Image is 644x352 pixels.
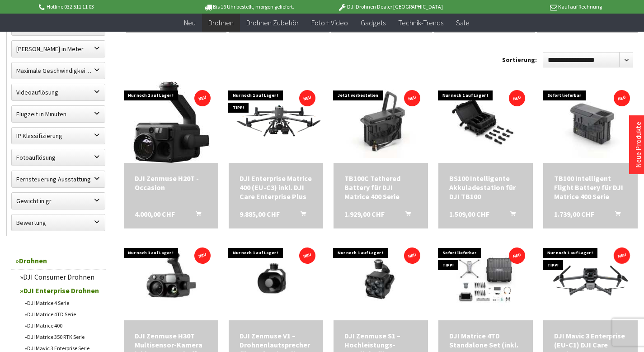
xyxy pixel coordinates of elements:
[543,253,638,306] img: DJI Mavic 3 Enterprise (EU-C1) DJI Care Basic M3E
[461,1,602,12] p: Kauf auf Rechnung
[12,62,105,79] label: Maximale Geschwindigkeit in km/h
[438,86,533,158] img: BS100 Intelligente Akkuladestation für DJI TB100
[604,209,626,221] button: In den Warenkorb
[131,81,212,163] img: DJI Zenmuse H20T - Occasion
[20,309,106,320] a: DJI Matrice 4TD Serie
[449,174,522,201] a: BS100 Intelligente Akkuladestation für DJI TB100 1.509,00 CHF In den Warenkorb
[395,209,416,221] button: In den Warenkorb
[240,14,305,32] a: Drohnen Zubehör
[240,209,280,219] span: 9.885,00 CHF
[20,320,106,331] a: DJI Matrice 400
[290,209,311,221] button: In den Warenkorb
[15,284,106,297] a: DJI Enterprise Drohnen
[135,174,207,192] a: DJI Zenmuse H20T - Occasion 4.000,00 CHF In den Warenkorb
[361,18,385,27] span: Gadgets
[184,18,196,27] span: Neu
[38,1,179,12] p: Hotline 032 511 11 03
[178,14,202,32] a: Neu
[450,14,476,32] a: Sale
[398,18,443,27] span: Technik-Trends
[15,270,106,284] a: DJI Consumer Drohnen
[12,41,105,57] label: Maximale Flughöhe in Meter
[208,18,234,27] span: Drohnen
[456,18,470,27] span: Sale
[240,174,312,201] div: DJI Enterprise Matrice 400 (EU-C3) inkl. DJI Care Enterprise Plus
[12,128,105,144] label: IP Klassifizierung
[344,209,385,219] span: 1.929,00 CHF
[334,86,428,158] img: TB100C Tethered Battery für DJI Matrice 400 Serie
[124,244,218,315] img: DJI Zenmuse H30T Multisensor-Kamera inkl. Transportkoffer für Matrice 300/350 RTK
[12,106,105,122] label: Flugzeit in Minuten
[438,246,533,314] img: DJI Matrice 4TD Standalone Set (inkl. 12 M DJI Care Enterprise Plus)
[11,252,106,270] a: Drohnen
[12,149,105,166] label: Fotoauflösung
[240,174,312,201] a: DJI Enterprise Matrice 400 (EU-C3) inkl. DJI Care Enterprise Plus 9.885,00 CHF In den Warenkorb
[20,331,106,342] a: DJI Matrice 350 RTK Serie
[320,1,461,12] p: DJI Drohnen Dealer [GEOGRAPHIC_DATA]
[334,244,428,315] img: DJI Zenmuse S1 – Hochleistungs-Spotlight für Drohneneinsätze bei Nacht
[12,171,105,187] label: Fernsteuerung Ausstattung
[185,209,207,221] button: In den Warenkorb
[12,214,105,231] label: Bewertung
[179,1,320,12] p: Bis 16 Uhr bestellt, morgen geliefert.
[554,174,627,201] div: TB100 Intelligent Flight Battery für DJI Matrice 400 Serie
[392,14,450,32] a: Technik-Trends
[502,52,537,67] label: Sortierung:
[344,174,417,201] div: TB100C Tethered Battery für DJI Matrice 400 Serie
[499,209,521,221] button: In den Warenkorb
[229,95,323,149] img: DJI Enterprise Matrice 400 (EU-C3) inkl. DJI Care Enterprise Plus
[634,122,643,168] a: Neue Produkte
[135,174,207,192] div: DJI Zenmuse H20T - Occasion
[449,174,522,201] div: BS100 Intelligente Akkuladestation für DJI TB100
[20,297,106,309] a: DJI Matrice 4 Serie
[344,174,417,201] a: TB100C Tethered Battery für DJI Matrice 400 Serie 1.929,00 CHF In den Warenkorb
[554,174,627,201] a: TB100 Intelligent Flight Battery für DJI Matrice 400 Serie 1.739,00 CHF In den Warenkorb
[449,209,489,219] span: 1.509,00 CHF
[311,18,348,27] span: Foto + Video
[229,244,323,315] img: DJI Zenmuse V1 – Drohnenlautsprecher für professionelle Einsätze
[135,209,175,219] span: 4.000,00 CHF
[12,84,105,100] label: Videoauflösung
[554,209,594,219] span: 1.739,00 CHF
[202,14,240,32] a: Drohnen
[543,86,638,158] img: TB100 Intelligent Flight Battery für DJI Matrice 400 Serie
[12,193,105,209] label: Gewicht in gr
[246,18,299,27] span: Drohnen Zubehör
[354,14,392,32] a: Gadgets
[305,14,354,32] a: Foto + Video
